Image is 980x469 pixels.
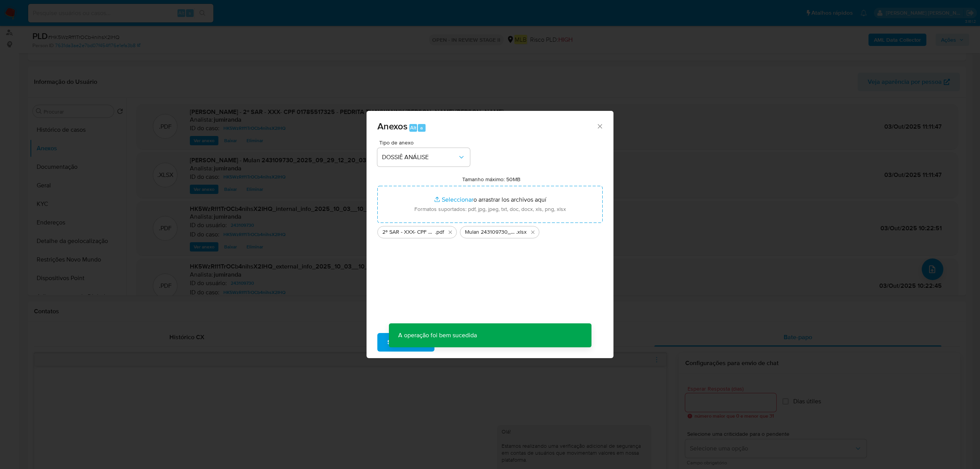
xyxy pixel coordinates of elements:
span: Subir arquivo [387,334,424,351]
span: 2º SAR - XXX- CPF 01785517325 - PEDRITA THAYWANNY [PERSON_NAME] [PERSON_NAME] [382,228,435,236]
span: Tipo de anexo [379,140,472,145]
label: Tamanho máximo: 50MB [462,176,520,183]
span: .xlsx [516,228,527,236]
span: DOSSIÊ ANÁLISE [382,153,458,161]
p: A operação foi bem sucedida [389,323,486,347]
button: Eliminar 2º SAR - XXX- CPF 01785517325 - PEDRITA THAYWANNY COELHO DA SILVA.pdf [446,228,455,237]
button: Cerrar [596,122,603,129]
span: Anexos [377,119,407,133]
span: Cancelar [448,334,473,351]
span: Alt [410,124,416,131]
ul: Archivos seleccionados [377,223,603,238]
button: Eliminar Mulan 243109730_2025_09_29_12_20_03.xlsx [528,228,537,237]
span: Mulan 243109730_2025_09_29_12_20_03 [465,228,516,236]
button: Subir arquivo [377,333,434,352]
button: DOSSIÊ ANÁLISE [377,148,470,167]
span: a [420,124,423,131]
span: .pdf [435,228,444,236]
